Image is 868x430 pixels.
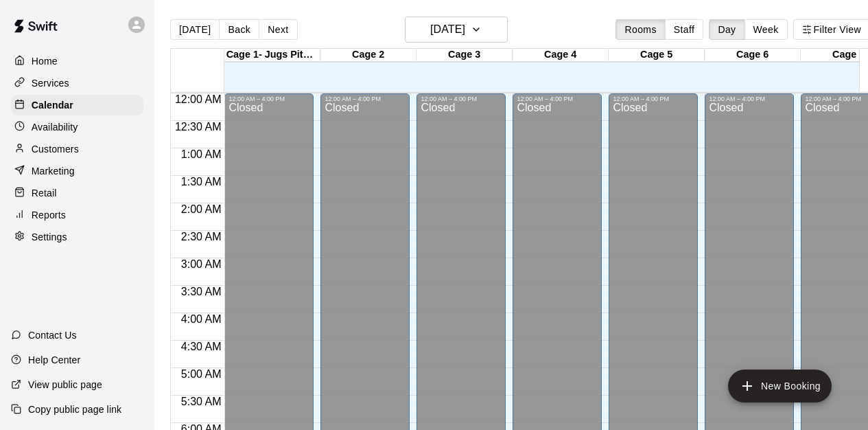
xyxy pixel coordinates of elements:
a: Retail [11,183,143,203]
span: 2:30 AM [178,231,225,242]
span: 4:00 AM [178,313,225,325]
span: 3:30 AM [178,286,225,297]
div: Cage 6 [705,49,801,62]
span: 5:00 AM [178,368,225,380]
span: 12:00 AM [172,93,225,105]
div: 12:00 AM – 4:00 PM [709,95,790,102]
div: 12:00 AM – 4:00 PM [325,95,406,102]
span: 12:30 AM [172,121,225,133]
button: Staff [665,19,704,40]
p: Marketing [32,164,75,178]
div: 12:00 AM – 4:00 PM [421,95,502,102]
div: Cage 4 [513,49,609,62]
p: Copy public page link [28,403,121,416]
p: Help Center [28,353,80,367]
a: Settings [11,227,143,247]
span: 3:00 AM [178,258,225,270]
span: 5:30 AM [178,396,225,407]
p: Calendar [32,98,73,112]
button: add [728,370,832,403]
p: Settings [32,230,67,244]
div: 12:00 AM – 4:00 PM [228,95,309,102]
button: [DATE] [170,19,220,40]
div: Cage 1- Jugs Pitching Machine add on available for $10 [224,49,320,62]
div: 12:00 AM – 4:00 PM [613,95,694,102]
div: 12:00 AM – 4:00 PM [517,95,598,102]
a: Availability [11,117,143,137]
a: Marketing [11,161,143,181]
div: Cage 3 [417,49,513,62]
div: Cage 2 [320,49,417,62]
a: Calendar [11,95,143,115]
button: Week [744,19,788,40]
div: Cage 5 [609,49,705,62]
span: 2:00 AM [178,203,225,215]
button: Back [219,19,259,40]
p: Services [32,76,69,90]
button: Next [259,19,297,40]
p: Retail [32,186,57,200]
span: 1:00 AM [178,148,225,160]
a: Reports [11,205,143,225]
button: Day [709,19,744,40]
button: Rooms [615,19,665,40]
span: 4:30 AM [178,341,225,352]
p: Home [32,54,58,68]
p: Reports [32,208,66,222]
h6: [DATE] [430,20,465,39]
a: Home [11,51,143,71]
p: Contact Us [28,328,77,342]
a: Customers [11,139,143,159]
span: 1:30 AM [178,176,225,188]
p: Customers [32,142,79,156]
p: View public page [28,378,102,392]
a: Services [11,73,143,93]
p: Availability [32,120,78,134]
button: [DATE] [405,16,508,43]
